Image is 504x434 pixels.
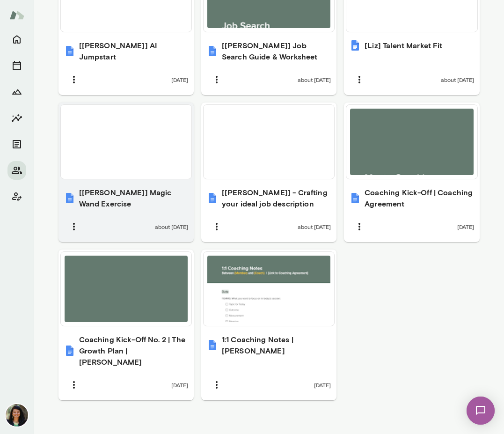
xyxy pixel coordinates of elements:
button: Insights [7,109,26,127]
span: [DATE] [171,381,188,389]
h6: [[PERSON_NAME]] AI Jumpstart [79,40,188,62]
button: Client app [7,187,26,206]
h6: [[PERSON_NAME]] - Crafting your ideal job description [222,187,331,209]
img: [Liz] AI Jumpstart [64,45,75,57]
img: Nina Patel [6,404,28,427]
img: Coaching Kick-Off | Coaching Agreement [350,192,361,204]
button: Documents [7,135,26,154]
h6: Coaching Kick-Off No. 2 | The Growth Plan | [PERSON_NAME] [79,334,188,368]
span: about [DATE] [441,76,474,83]
h6: 1:1 Coaching Notes | [PERSON_NAME] [222,334,331,356]
h6: [[PERSON_NAME]] Magic Wand Exercise [79,187,188,209]
button: Sessions [7,56,26,75]
span: about [DATE] [155,223,188,230]
button: Growth Plan [7,82,26,101]
img: Mento [9,6,24,24]
h6: [Liz] Talent Market Fit [365,40,442,51]
button: Members [7,161,26,180]
span: about [DATE] [298,76,331,83]
span: about [DATE] [298,223,331,230]
img: [Liz] - Crafting your ideal job description [207,192,218,204]
h6: [[PERSON_NAME]] Job Search Guide & Worksheet [222,40,331,62]
img: [Liz] Job Search Guide & Worksheet [207,45,218,57]
img: 1:1 Coaching Notes | Liz [207,339,218,351]
img: Coaching Kick-Off No. 2 | The Growth Plan | Liz [64,345,75,356]
h6: Coaching Kick-Off | Coaching Agreement [365,187,474,209]
img: [Liz] Talent Market Fit [350,40,361,51]
span: [DATE] [457,223,474,230]
img: [Liz] Magic Wand Exercise [64,192,75,204]
span: [DATE] [314,381,331,389]
button: Home [7,30,26,49]
span: [DATE] [171,76,188,83]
